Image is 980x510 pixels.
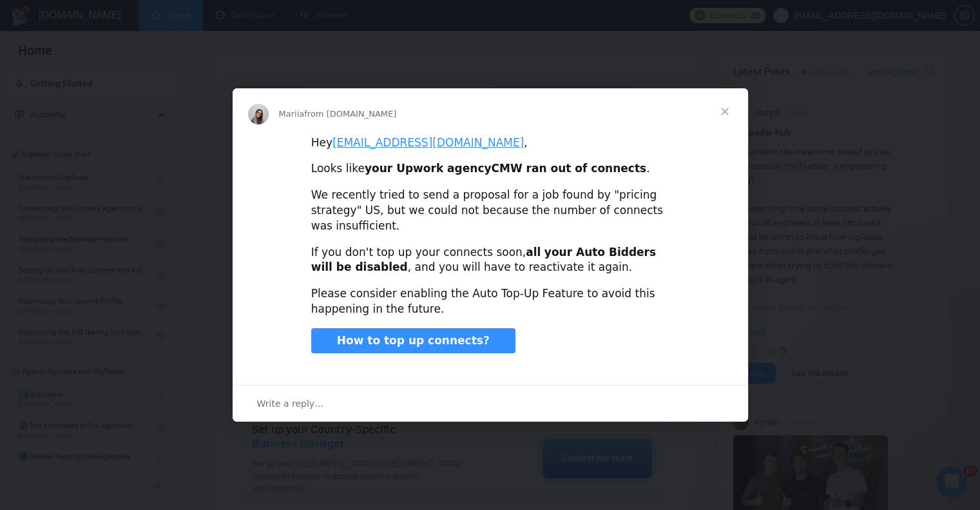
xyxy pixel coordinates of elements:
span: How to top up connects? [337,334,490,347]
a: How to top up connects? [311,328,515,354]
div: If you don't top up your connects soon, , and you will have to reactivate it again. [311,245,669,276]
b: your Upwork agency [365,162,492,175]
span: from [DOMAIN_NAME] [304,109,396,119]
b: CMW ran out of connects [491,162,646,175]
div: Looks like . [311,161,669,177]
img: Profile image for Mariia [248,104,269,124]
span: Close [702,88,748,135]
div: Please consider enabling the Auto Top-Up Feature to avoid this happening in the future. [311,286,669,317]
a: [EMAIL_ADDRESS][DOMAIN_NAME] [332,136,524,149]
div: We recently tried to send a proposal for a job found by "pricing strategy" US, but we could not b... [311,188,669,233]
b: all [526,246,541,259]
span: Write a reply… [257,395,324,412]
b: your Auto Bidders will be disabled [311,246,656,274]
div: Hey , [311,135,669,151]
div: Open conversation and reply [233,385,748,422]
span: Mariia [279,109,305,119]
